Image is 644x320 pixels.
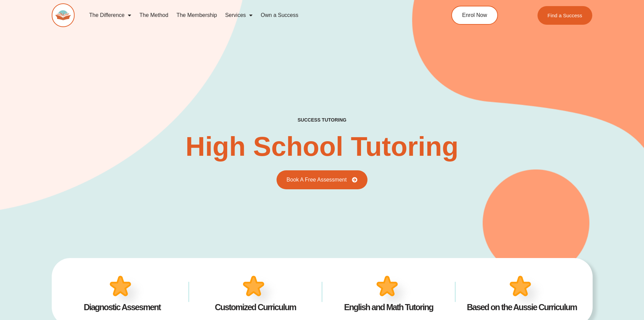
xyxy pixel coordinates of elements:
[548,13,582,18] span: Find a Success
[186,133,458,160] h2: High School Tutoring
[332,303,445,312] h4: English and Math Tutoring
[277,170,368,189] a: Book A Free Assessment
[85,7,421,23] nav: Menu
[221,7,257,23] a: Services
[66,303,179,312] h4: Diagnostic Assesment
[199,303,312,312] h4: Customized Curriculum
[538,6,593,25] a: Find a Success
[466,303,578,312] h4: Based on the Aussie Curriculum
[135,7,172,23] a: The Method
[85,7,136,23] a: The Difference
[172,7,221,23] a: The Membership
[287,177,347,183] span: Book A Free Assessment
[451,6,498,25] a: Enrol Now
[462,13,487,18] span: Enrol Now
[257,7,302,23] a: Own a Success
[297,117,346,123] h4: success tutoring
